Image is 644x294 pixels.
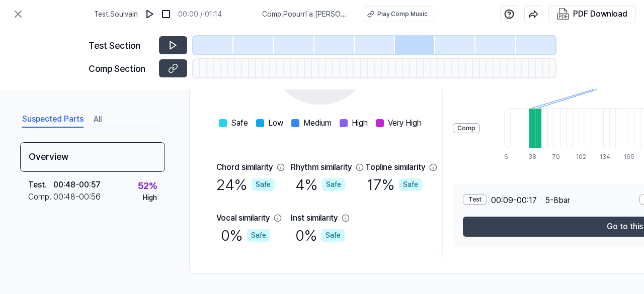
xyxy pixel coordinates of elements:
[138,179,157,192] div: 52 %
[231,117,248,129] span: Safe
[20,142,165,172] div: Overview
[528,9,538,19] img: share
[145,9,155,19] img: play
[352,117,368,129] span: High
[28,179,53,191] div: Test .
[552,152,558,161] div: 70
[363,6,434,22] button: Play Comp Music
[295,224,345,247] div: 0 %
[453,123,480,133] div: Comp
[94,9,138,20] span: Test . Soulvain
[491,194,537,207] span: 00:09 - 00:17
[22,112,84,128] button: Suspected Parts
[555,6,629,23] button: PDF Download
[161,9,171,19] img: stop
[221,224,270,247] div: 0 %
[600,152,606,161] div: 134
[89,62,153,75] div: Comp Section
[365,161,425,173] div: Topline similarity
[178,9,222,20] div: 00:00 / 01:14
[252,178,275,191] div: Safe
[367,173,422,196] div: 17 %
[545,194,570,207] span: 5 - 8 bar
[268,117,283,129] span: Low
[573,8,627,21] div: PDF Download
[53,179,101,191] div: 00:48 - 00:57
[291,161,352,173] div: Rhythm similarity
[557,8,569,20] img: PDF Download
[28,191,53,203] div: Comp .
[388,117,422,129] span: Very High
[143,192,157,203] div: High
[94,112,102,128] button: All
[303,117,332,129] span: Medium
[463,194,487,205] div: Test
[322,178,345,191] div: Safe
[89,39,153,52] div: Test Section
[295,173,345,196] div: 4 %
[321,229,345,242] div: Safe
[576,152,582,161] div: 102
[53,191,101,203] div: 00:48 - 00:56
[377,10,428,19] div: Play Comp Music
[399,178,422,191] div: Safe
[262,9,351,20] span: Comp . Popurrí a [PERSON_NAME]
[216,212,270,224] div: Vocal similarity
[216,161,273,173] div: Chord similarity
[624,152,630,161] div: 166
[291,212,338,224] div: Inst similarity
[247,229,270,242] div: Safe
[504,152,510,161] div: 6
[504,9,514,19] img: help
[528,152,534,161] div: 38
[216,173,275,196] div: 24 %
